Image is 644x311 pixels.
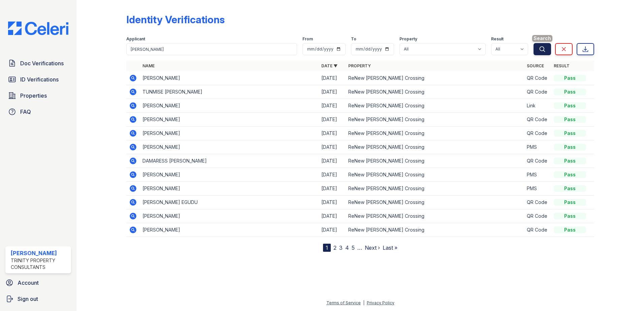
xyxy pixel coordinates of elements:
[554,227,586,233] div: Pass
[554,144,586,150] div: Pass
[140,71,319,85] td: [PERSON_NAME]
[554,116,586,123] div: Pass
[140,196,319,209] td: [PERSON_NAME] EGUDU
[554,171,586,178] div: Pass
[524,85,551,99] td: QR Code
[319,196,346,209] td: [DATE]
[5,89,71,102] a: Properties
[20,59,64,67] span: Doc Verifications
[554,102,586,109] div: Pass
[326,300,361,305] a: Terms of Service
[319,223,346,237] td: [DATE]
[346,99,524,113] td: ReNew [PERSON_NAME] Crossing
[367,300,394,305] a: Privacy Policy
[491,36,504,42] label: Result
[319,113,346,127] td: [DATE]
[532,35,552,42] span: Search
[554,63,570,68] a: Result
[140,223,319,237] td: [PERSON_NAME]
[11,249,68,257] div: [PERSON_NAME]
[363,300,364,305] div: |
[383,244,397,251] a: Last »
[126,43,297,55] input: Search by name or phone number
[346,140,524,154] td: ReNew [PERSON_NAME] Crossing
[323,244,331,252] div: 1
[527,63,544,68] a: Source
[524,223,551,237] td: QR Code
[524,113,551,127] td: QR Code
[319,154,346,168] td: [DATE]
[319,127,346,140] td: [DATE]
[319,99,346,113] td: [DATE]
[524,140,551,154] td: PMS
[140,99,319,113] td: [PERSON_NAME]
[524,209,551,223] td: QR Code
[18,295,38,303] span: Sign out
[319,209,346,223] td: [DATE]
[319,85,346,99] td: [DATE]
[319,140,346,154] td: [DATE]
[3,276,74,289] a: Account
[5,57,71,70] a: Doc Verifications
[321,63,337,68] a: Date ▼
[5,105,71,118] a: FAQ
[140,113,319,127] td: [PERSON_NAME]
[3,292,74,306] a: Sign out
[20,108,31,116] span: FAQ
[554,89,586,95] div: Pass
[345,244,349,251] a: 4
[126,13,225,26] div: Identity Verifications
[333,244,336,251] a: 2
[524,168,551,182] td: PMS
[346,196,524,209] td: ReNew [PERSON_NAME] Crossing
[352,244,355,251] a: 5
[346,209,524,223] td: ReNew [PERSON_NAME] Crossing
[365,244,380,251] a: Next ›
[140,209,319,223] td: [PERSON_NAME]
[348,63,371,68] a: Property
[11,257,68,271] div: Trinity Property Consultants
[346,113,524,127] td: ReNew [PERSON_NAME] Crossing
[524,71,551,85] td: QR Code
[346,168,524,182] td: ReNew [PERSON_NAME] Crossing
[302,36,313,42] label: From
[534,43,551,55] button: Search
[524,182,551,196] td: PMS
[554,158,586,164] div: Pass
[319,71,346,85] td: [DATE]
[357,244,362,252] span: …
[554,75,586,81] div: Pass
[126,36,145,42] label: Applicant
[140,154,319,168] td: DAMARESS [PERSON_NAME]
[399,36,417,42] label: Property
[346,71,524,85] td: ReNew [PERSON_NAME] Crossing
[5,73,71,86] a: ID Verifications
[18,279,39,287] span: Account
[554,185,586,192] div: Pass
[140,140,319,154] td: [PERSON_NAME]
[346,127,524,140] td: ReNew [PERSON_NAME] Crossing
[319,182,346,196] td: [DATE]
[140,168,319,182] td: [PERSON_NAME]
[346,154,524,168] td: ReNew [PERSON_NAME] Crossing
[346,182,524,196] td: ReNew [PERSON_NAME] Crossing
[554,199,586,206] div: Pass
[346,223,524,237] td: ReNew [PERSON_NAME] Crossing
[351,36,356,42] label: To
[140,127,319,140] td: [PERSON_NAME]
[524,99,551,113] td: Link
[554,130,586,137] div: Pass
[524,196,551,209] td: QR Code
[142,63,155,68] a: Name
[339,244,343,251] a: 3
[140,182,319,196] td: [PERSON_NAME]
[554,213,586,219] div: Pass
[524,154,551,168] td: QR Code
[3,22,74,35] img: CE_Logo_Blue-a8612792a0a2168367f1c8372b55b34899dd931a85d93a1a3d3e32e68fde9ad4.png
[524,127,551,140] td: QR Code
[140,85,319,99] td: TUNMISE [PERSON_NAME]
[20,92,47,100] span: Properties
[20,75,59,83] span: ID Verifications
[319,168,346,182] td: [DATE]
